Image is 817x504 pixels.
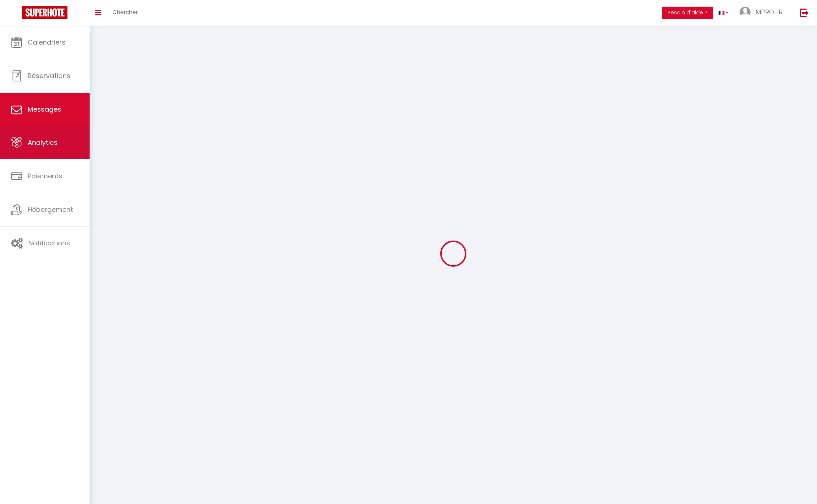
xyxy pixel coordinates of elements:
span: Hébergement [28,205,73,214]
iframe: Chat [786,471,811,498]
span: MPROHR [755,7,783,17]
span: Réservations [28,71,70,80]
span: Calendriers [28,38,66,47]
img: ... [740,7,751,18]
span: Analytics [28,138,58,147]
button: Ouvrir le widget de chat LiveChat [6,3,28,25]
img: Super Booking [22,6,67,19]
span: Paiements [28,171,62,181]
span: Messages [28,105,61,114]
button: Besoin d'aide ? [662,7,713,19]
span: Chercher [112,8,138,16]
img: logout [800,8,809,17]
span: Notifications [28,238,70,248]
